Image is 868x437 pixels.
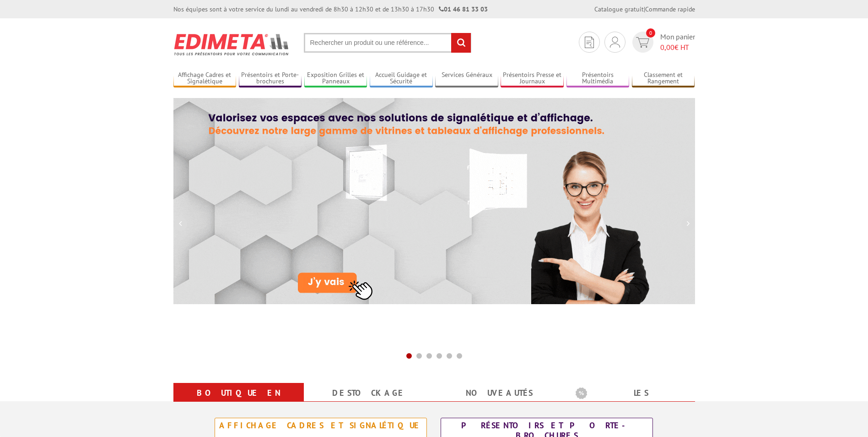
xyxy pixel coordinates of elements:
a: Classement et Rangement [632,71,695,86]
img: devis rapide [585,37,594,48]
span: € HT [660,42,695,53]
a: Exposition Grilles et Panneaux [304,71,367,86]
a: Boutique en ligne [184,385,293,418]
div: Nos équipes sont à votre service du lundi au vendredi de 8h30 à 12h30 et de 13h30 à 17h30 [173,5,488,14]
a: Catalogue gratuit [594,5,644,13]
span: Mon panier [660,32,695,53]
a: Commande rapide [645,5,695,13]
input: Rechercher un produit ou une référence... [304,33,471,53]
a: Accueil Guidage et Sécurité [370,71,433,86]
a: Services Généraux [435,71,498,86]
a: Présentoirs Presse et Journaux [501,71,564,86]
a: Présentoirs Multimédia [566,71,630,86]
img: devis rapide [610,37,620,48]
input: rechercher [451,33,471,53]
div: Affichage Cadres et Signalétique [217,421,424,431]
div: | [594,5,695,14]
b: Les promotions [576,385,690,403]
a: Affichage Cadres et Signalétique [173,71,237,86]
a: devis rapide 0 Mon panier 0,00€ HT [630,32,695,53]
strong: 01 46 81 33 03 [439,5,488,13]
img: Présentoir, panneau, stand - Edimeta - PLV, affichage, mobilier bureau, entreprise [173,27,290,61]
a: Les promotions [576,385,684,418]
a: Présentoirs et Porte-brochures [239,71,302,86]
a: nouveautés [445,385,554,401]
a: Destockage [315,385,423,401]
span: 0 [646,28,655,38]
img: devis rapide [636,37,649,48]
span: 0,00 [660,43,674,52]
